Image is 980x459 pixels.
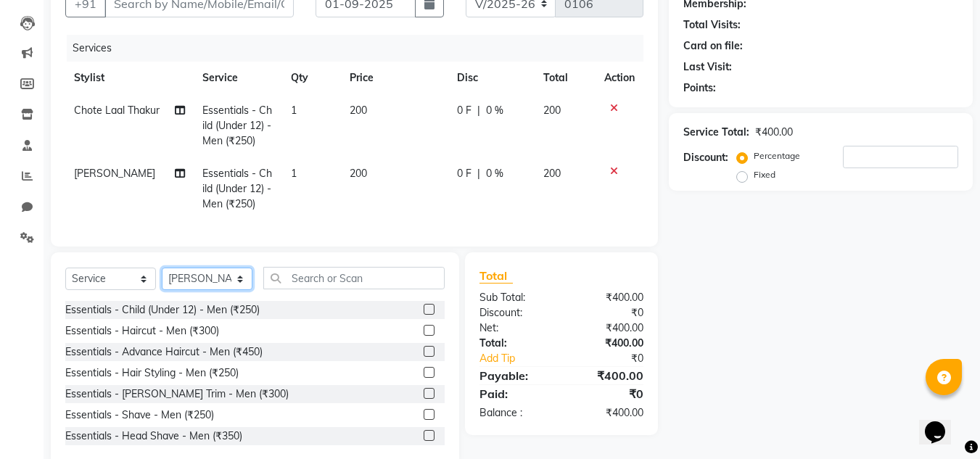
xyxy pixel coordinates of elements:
[543,167,561,180] span: 200
[683,38,743,54] div: Card on file:
[202,104,272,147] span: Essentials - Child (Under 12) - Men (₹250)
[469,305,561,321] div: Discount:
[919,401,965,444] iframe: chat widget
[683,150,728,165] div: Discount:
[282,62,341,94] th: Qty
[65,408,214,423] div: Essentials - Shave - Men (₹250)
[577,351,655,366] div: ₹0
[457,103,472,118] span: 0 F
[74,167,155,180] span: [PERSON_NAME]
[561,385,654,402] div: ₹0
[469,367,561,384] div: Payable:
[194,62,282,94] th: Service
[754,168,775,181] label: Fixed
[65,429,242,444] div: Essentials - Head Shave - Men (₹350)
[477,166,480,181] span: |
[65,344,263,360] div: Essentials - Advance Haircut - Men (₹450)
[469,336,561,351] div: Total:
[486,166,503,181] span: 0 %
[291,104,297,117] span: 1
[457,166,472,181] span: 0 F
[561,305,654,321] div: ₹0
[469,405,561,421] div: Balance :
[263,267,445,289] input: Search or Scan
[65,62,194,94] th: Stylist
[350,104,367,117] span: 200
[448,62,535,94] th: Disc
[561,321,654,336] div: ₹400.00
[596,62,643,94] th: Action
[561,367,654,384] div: ₹400.00
[469,321,561,336] div: Net:
[535,62,596,94] th: Total
[291,167,297,180] span: 1
[202,167,272,210] span: Essentials - Child (Under 12) - Men (₹250)
[754,149,800,162] label: Percentage
[683,125,749,140] div: Service Total:
[341,62,448,94] th: Price
[469,351,577,366] a: Add Tip
[65,302,260,318] div: Essentials - Child (Under 12) - Men (₹250)
[350,167,367,180] span: 200
[65,365,239,381] div: Essentials - Hair Styling - Men (₹250)
[543,104,561,117] span: 200
[65,386,289,402] div: Essentials - [PERSON_NAME] Trim - Men (₹300)
[67,35,654,62] div: Services
[561,290,654,305] div: ₹400.00
[469,385,561,402] div: Paid:
[561,336,654,351] div: ₹400.00
[469,290,561,305] div: Sub Total:
[683,17,741,33] div: Total Visits:
[683,59,732,75] div: Last Visit:
[479,268,513,284] span: Total
[477,103,480,118] span: |
[561,405,654,421] div: ₹400.00
[755,125,793,140] div: ₹400.00
[486,103,503,118] span: 0 %
[74,104,160,117] span: Chote Laal Thakur
[683,80,716,96] div: Points:
[65,323,219,339] div: Essentials - Haircut - Men (₹300)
